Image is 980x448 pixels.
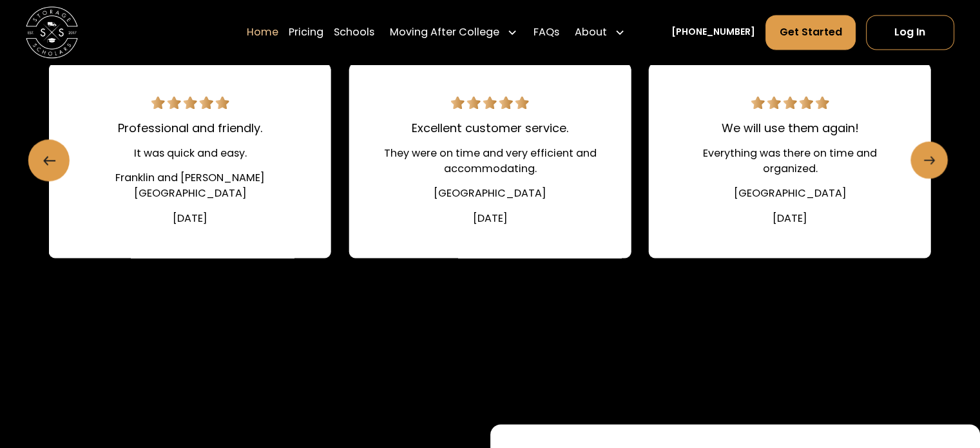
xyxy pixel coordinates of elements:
[733,186,846,201] div: [GEOGRAPHIC_DATA]
[247,14,278,50] a: Home
[390,24,499,40] div: Moving After College
[173,211,207,226] div: [DATE]
[412,119,568,137] div: Excellent customer service.
[910,142,948,179] a: Next slide
[434,186,546,201] div: [GEOGRAPHIC_DATA]
[649,63,931,258] a: 5 star review.We will use them again!Everything was there on time and organized.[GEOGRAPHIC_DATA]...
[49,63,331,258] a: 5 star review.Professional and friendly.It was quick and easy.Franklin and [PERSON_NAME][GEOGRAPH...
[380,146,600,177] div: They were on time and very efficient and accommodating.
[765,15,855,50] a: Get Started
[385,14,523,50] div: Moving After College
[533,14,559,50] a: FAQs
[451,96,529,109] img: 5 star review.
[28,139,70,180] a: Previous slide
[151,96,229,109] img: 5 star review.
[289,14,323,50] a: Pricing
[349,63,631,258] a: 5 star review.Excellent customer service.They were on time and very efficient and accommodating.[...
[49,63,331,258] div: 1 / 22
[473,211,508,226] div: [DATE]
[334,14,374,50] a: Schools
[134,146,247,161] div: It was quick and easy.
[649,63,931,258] div: 3 / 22
[751,96,829,109] img: 5 star review.
[773,211,807,226] div: [DATE]
[866,15,954,50] a: Log In
[570,14,630,50] div: About
[26,6,78,59] img: Storage Scholars main logo
[680,146,899,177] div: Everything was there on time and organized.
[80,170,300,201] div: Franklin and [PERSON_NAME][GEOGRAPHIC_DATA]
[575,24,607,40] div: About
[349,63,631,258] div: 2 / 22
[118,119,262,137] div: Professional and friendly.
[671,26,755,39] a: [PHONE_NUMBER]
[721,119,858,137] div: We will use them again!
